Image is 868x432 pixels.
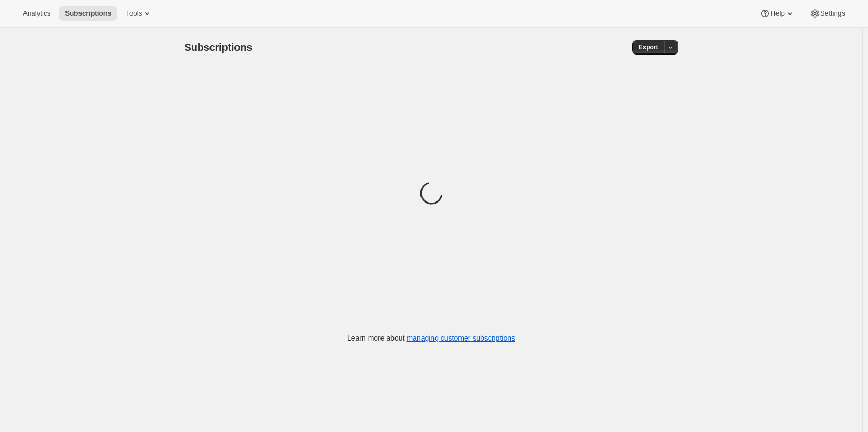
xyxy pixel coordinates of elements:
[59,6,117,21] button: Subscriptions
[347,333,515,343] p: Learn more about
[754,6,801,21] button: Help
[804,6,851,21] button: Settings
[632,40,664,55] button: Export
[126,9,142,18] span: Tools
[820,9,845,18] span: Settings
[120,6,159,21] button: Tools
[65,9,111,18] span: Subscriptions
[17,6,57,21] button: Analytics
[638,43,658,51] span: Export
[406,334,515,342] a: managing customer subscriptions
[770,9,784,18] span: Help
[23,9,50,18] span: Analytics
[185,42,253,53] span: Subscriptions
